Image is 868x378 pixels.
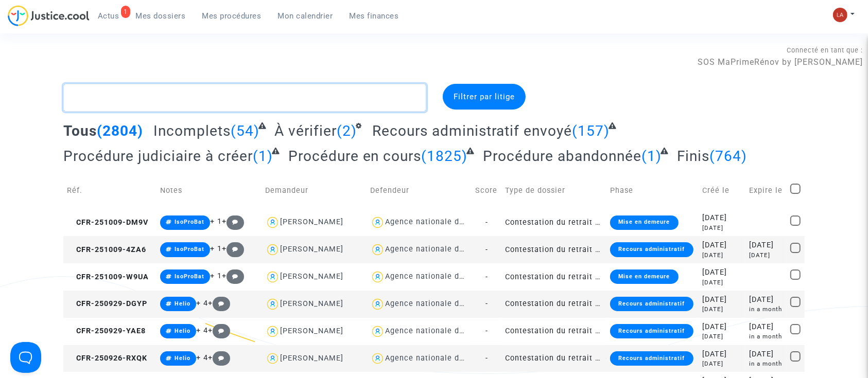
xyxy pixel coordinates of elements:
[63,148,253,165] span: Procédure judiciaire à créer
[385,354,498,363] div: Agence nationale de l'habitat
[210,244,222,253] span: + 1
[265,215,280,230] img: icon-user.svg
[67,218,148,227] span: CFR-251009-DM9V
[385,218,498,226] div: Agence nationale de l'habitat
[208,353,230,362] span: +
[196,299,208,308] span: + 4
[67,354,147,363] span: CFR-250926-RXQK
[222,217,244,226] span: +
[370,297,385,312] img: icon-user.svg
[196,326,208,335] span: + 4
[749,240,784,251] div: [DATE]
[210,272,222,280] span: + 1
[702,212,742,224] div: [DATE]
[175,273,204,280] span: IsoProBat
[175,219,204,225] span: IsoProBat
[136,11,186,21] span: Mes dossiers
[385,245,498,254] div: Agence nationale de l'habitat
[370,324,385,339] img: icon-user.svg
[501,345,606,372] td: Contestation du retrait de [PERSON_NAME] par l'ANAH (mandataire)
[67,245,146,254] span: CFR-251009-4ZA6
[210,217,222,226] span: + 1
[610,324,693,338] div: Recours administratif
[175,355,190,362] span: Helio
[280,272,343,281] div: [PERSON_NAME]
[274,122,337,139] span: À vérifier
[67,327,146,335] span: CFR-250929-YAE8
[370,351,385,366] img: icon-user.svg
[153,122,231,139] span: Incomplets
[749,359,784,368] div: in a month
[10,342,41,373] iframe: Help Scout Beacon - Open
[641,148,662,165] span: (1)
[610,242,693,257] div: Recours administratif
[485,218,488,227] span: -
[341,8,407,24] a: Mes finances
[265,351,280,366] img: icon-user.svg
[350,11,399,21] span: Mes finances
[280,299,343,308] div: [PERSON_NAME]
[702,349,742,360] div: [DATE]
[501,263,606,291] td: Contestation du retrait de [PERSON_NAME] par l'ANAH (mandataire)
[288,148,422,165] span: Procédure en cours
[63,122,97,139] span: Tous
[97,122,143,139] span: (2804)
[483,148,641,165] span: Procédure abandonnée
[485,354,488,363] span: -
[454,92,515,101] span: Filtrer par litige
[265,242,280,257] img: icon-user.svg
[175,246,204,253] span: IsoProBat
[833,8,847,22] img: 3f9b7d9779f7b0ffc2b90d026f0682a9
[367,172,472,209] td: Defendeur
[385,327,498,335] div: Agence nationale de l'habitat
[67,273,149,281] span: CFR-251009-W9UA
[280,218,343,226] div: [PERSON_NAME]
[262,172,367,209] td: Demandeur
[709,148,747,165] span: (764)
[610,269,678,284] div: Mise en demeure
[749,321,784,333] div: [DATE]
[749,332,784,341] div: in a month
[337,122,357,139] span: (2)
[8,5,90,26] img: jc-logo.svg
[501,318,606,345] td: Contestation du retrait de [PERSON_NAME] par l'ANAH (mandataire)
[610,351,693,366] div: Recours administratif
[222,244,244,253] span: +
[572,122,610,139] span: (157)
[90,8,128,24] a: 1Actus
[702,240,742,251] div: [DATE]
[372,122,572,139] span: Recours administratif envoyé
[208,299,230,308] span: +
[699,172,745,209] td: Créé le
[194,8,270,24] a: Mes procédures
[157,172,262,209] td: Notes
[231,122,259,139] span: (54)
[196,353,208,362] span: + 4
[749,294,784,305] div: [DATE]
[265,269,280,284] img: icon-user.svg
[175,328,190,334] span: Helio
[370,215,385,230] img: icon-user.svg
[370,269,385,284] img: icon-user.svg
[67,299,147,308] span: CFR-250929-DGYP
[745,172,787,209] td: Expire le
[501,172,606,209] td: Type de dossier
[501,291,606,318] td: Contestation du retrait de [PERSON_NAME] par l'ANAH (mandataire)
[265,324,280,339] img: icon-user.svg
[702,267,742,278] div: [DATE]
[606,172,699,209] td: Phase
[501,209,606,236] td: Contestation du retrait de [PERSON_NAME] par l'ANAH (mandataire)
[121,6,130,18] div: 1
[610,215,678,230] div: Mise en demeure
[385,272,498,281] div: Agence nationale de l'habitat
[485,299,488,308] span: -
[702,278,742,287] div: [DATE]
[485,327,488,335] span: -
[702,359,742,368] div: [DATE]
[253,148,273,165] span: (1)
[278,11,333,21] span: Mon calendrier
[280,245,343,254] div: [PERSON_NAME]
[485,245,488,254] span: -
[208,326,230,335] span: +
[702,305,742,314] div: [DATE]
